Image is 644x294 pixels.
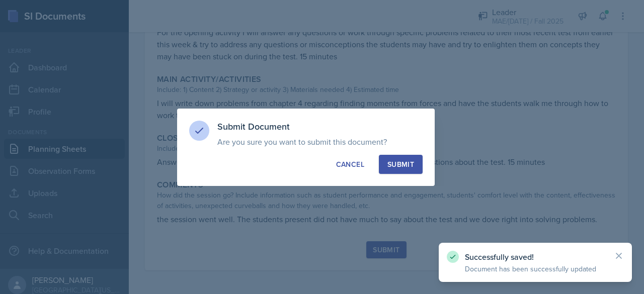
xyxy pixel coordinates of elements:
[465,252,606,262] p: Successfully saved!
[217,137,423,147] p: Are you sure you want to submit this document?
[379,155,423,174] button: Submit
[336,159,364,169] div: Cancel
[328,155,373,174] button: Cancel
[217,121,423,133] h3: Submit Document
[465,264,606,274] p: Document has been successfully updated
[387,159,414,169] div: Submit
